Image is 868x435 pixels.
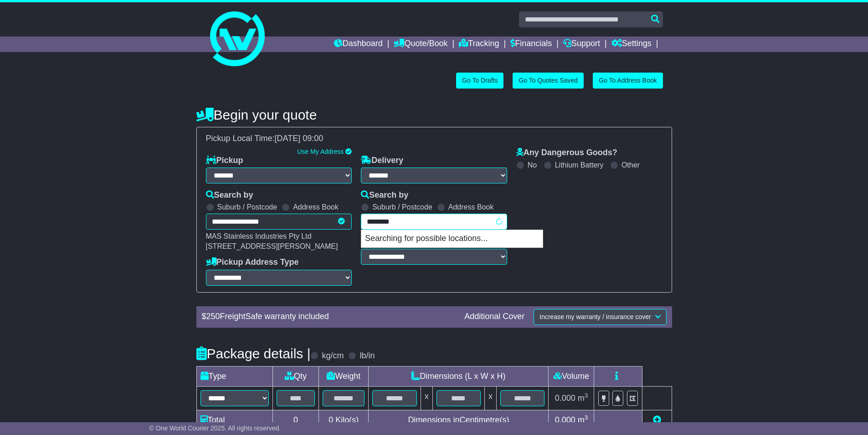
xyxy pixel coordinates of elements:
span: m [578,415,588,425]
td: x [421,386,432,410]
a: Support [563,37,600,52]
a: Financials [510,37,552,52]
span: 250 [206,312,220,321]
span: 0 [329,415,333,425]
div: $ FreightSafe warranty included [197,312,460,322]
label: lb/in [360,351,375,361]
a: Go To Drafts [456,73,503,89]
span: © One World Courier 2025. All rights reserved. [149,425,281,432]
a: Settings [611,37,652,52]
label: Search by [206,190,253,200]
span: m [578,393,588,403]
h4: Begin your quote [196,107,672,122]
td: Dimensions in Centimetre(s) [369,410,549,430]
h4: Package details | [196,346,311,361]
label: Pickup [206,156,243,166]
label: Lithium Battery [555,161,604,169]
td: Qty [272,366,319,386]
div: Additional Cover [460,312,529,322]
td: Dimensions (L x W x H) [369,366,549,386]
td: 0 [272,410,319,430]
a: Dashboard [334,37,383,52]
div: Pickup Local Time: [201,134,667,144]
a: Tracking [459,37,499,52]
label: Other [621,161,640,169]
span: MAS Stainless Industries Pty Ltd [206,232,312,240]
label: kg/cm [322,351,344,361]
td: x [485,386,497,410]
a: Quote/Book [394,37,447,52]
label: Address Book [448,203,494,211]
a: Use My Address [297,148,344,155]
label: No [528,161,537,169]
label: Suburb / Postcode [372,203,432,211]
sup: 3 [585,392,588,399]
label: Suburb / Postcode [217,203,277,211]
span: [DATE] 09:00 [275,134,324,143]
button: Increase my warranty / insurance cover [534,309,666,325]
label: Address Book [293,203,339,211]
sup: 3 [585,414,588,421]
p: Searching for possible locations... [361,230,543,247]
td: Volume [549,366,594,386]
td: Total [196,410,272,430]
span: 0.000 [555,415,575,425]
span: [STREET_ADDRESS][PERSON_NAME] [206,242,338,250]
label: Delivery [361,156,403,166]
span: 0.000 [555,393,575,403]
a: Go To Address Book [593,73,663,89]
span: Increase my warranty / insurance cover [539,313,651,320]
td: Kilo(s) [319,410,369,430]
a: Add new item [653,415,661,425]
label: Search by [361,190,408,200]
td: Weight [319,366,369,386]
td: Type [196,366,272,386]
a: Go To Quotes Saved [513,73,584,89]
label: Any Dangerous Goods? [516,148,617,158]
label: Pickup Address Type [206,257,299,267]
